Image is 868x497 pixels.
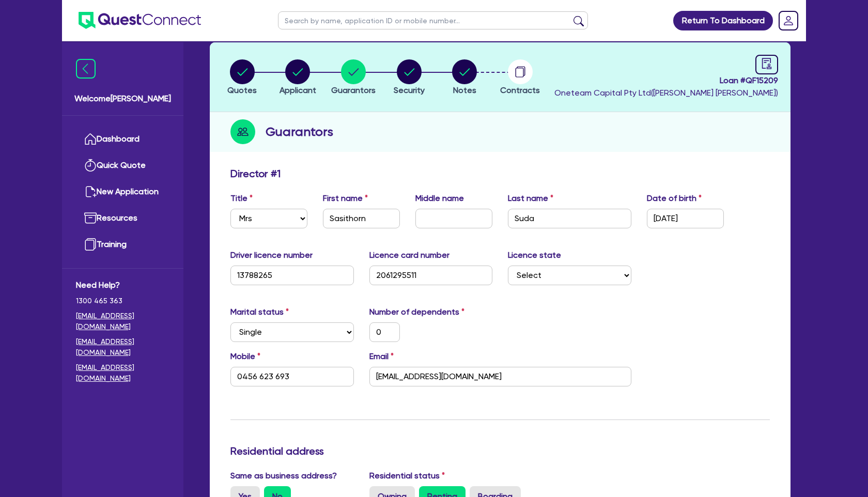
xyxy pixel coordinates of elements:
a: [EMAIL_ADDRESS][DOMAIN_NAME] [76,336,169,358]
button: Security [393,59,425,97]
span: Notes [453,85,476,95]
label: Same as business address? [230,470,337,482]
label: Email [369,350,394,363]
a: Resources [76,205,169,231]
button: Guarantors [331,59,376,97]
label: Licence card number [369,249,450,261]
span: Security [394,85,425,95]
span: Loan # QF15209 [554,74,778,87]
span: 1300 465 363 [76,296,169,306]
a: New Application [76,179,169,205]
a: Training [76,231,169,258]
span: Quotes [227,85,257,95]
img: quest-connect-logo-blue [79,12,201,29]
label: Number of dependents [369,306,464,318]
h3: Director # 1 [230,167,281,180]
img: training [84,238,97,251]
span: Guarantors [331,85,376,95]
a: Return To Dashboard [673,11,773,30]
label: Last name [508,192,553,205]
span: Need Help? [76,279,169,291]
label: Licence state [508,249,561,261]
span: Welcome [PERSON_NAME] [74,92,171,105]
img: step-icon [230,119,255,144]
button: Contracts [500,59,540,97]
label: Driver licence number [230,249,313,261]
span: Contracts [500,85,540,95]
a: [EMAIL_ADDRESS][DOMAIN_NAME] [76,362,169,384]
button: Quotes [227,59,257,97]
h3: Residential address [230,445,770,457]
span: Oneteam Capital Pty Ltd ( [PERSON_NAME] [PERSON_NAME] ) [554,88,778,98]
input: DD / MM / YYYY [647,209,724,228]
a: Quick Quote [76,152,169,179]
label: Mobile [230,350,260,363]
label: Middle name [415,192,464,205]
img: quick-quote [84,159,97,172]
span: Applicant [280,85,316,95]
span: audit [761,58,772,69]
a: Dashboard [76,126,169,152]
label: Date of birth [647,192,702,205]
a: Dropdown toggle [775,7,802,34]
button: Notes [452,59,477,97]
button: Applicant [279,59,317,97]
label: Marital status [230,306,289,318]
a: [EMAIL_ADDRESS][DOMAIN_NAME] [76,310,169,332]
input: Search by name, application ID or mobile number... [278,11,588,29]
img: icon-menu-close [76,59,96,79]
label: Title [230,192,253,205]
img: resources [84,212,97,224]
img: new-application [84,185,97,198]
h2: Guarantors [266,122,333,141]
label: Residential status [369,470,445,482]
label: First name [323,192,368,205]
